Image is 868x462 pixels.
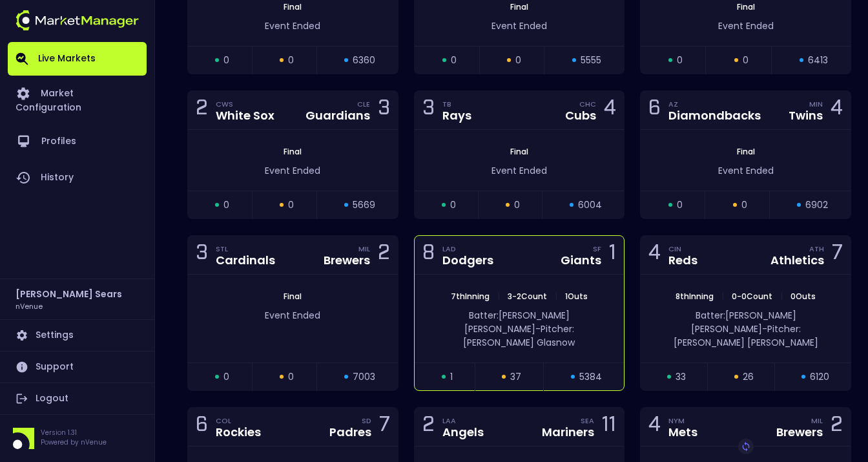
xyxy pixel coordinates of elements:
[789,110,823,121] div: Twins
[515,54,521,67] span: 0
[831,98,843,122] div: 4
[196,98,208,122] div: 2
[442,255,493,266] div: Dodgers
[265,19,320,32] span: Event Ended
[265,164,320,177] span: Event Ended
[741,198,747,212] span: 0
[216,110,274,121] div: White Sox
[604,98,616,122] div: 4
[542,426,594,438] div: Mariners
[15,301,43,311] h3: nVenue
[535,322,541,335] span: -
[329,426,371,438] div: Padres
[514,198,520,212] span: 0
[668,255,697,266] div: Reds
[811,415,823,426] div: MIL
[648,98,661,122] div: 6
[265,309,320,322] span: Event Ended
[677,198,683,212] span: 0
[491,19,547,32] span: Event Ended
[602,415,616,439] div: 11
[668,426,697,438] div: Mets
[223,54,229,67] span: 0
[510,370,521,384] span: 37
[288,370,294,384] span: 0
[776,426,823,438] div: Brewers
[288,54,294,67] span: 0
[677,54,683,67] span: 0
[442,99,471,109] div: TB
[770,255,824,266] div: Athletics
[422,415,435,439] div: 2
[8,123,147,160] a: Profiles
[668,415,697,426] div: NYM
[353,198,375,212] span: 5669
[288,198,294,212] span: 0
[648,415,661,439] div: 4
[551,291,561,302] span: |
[216,244,275,254] div: STL
[442,110,471,121] div: Rays
[280,291,305,302] span: Final
[8,42,147,76] a: Live Markets
[8,352,147,383] a: Support
[668,99,761,109] div: AZ
[668,110,761,121] div: Diamondbacks
[718,291,728,302] span: |
[8,320,147,351] a: Settings
[8,383,147,414] a: Logout
[733,146,759,157] span: Final
[442,244,493,254] div: LAD
[442,426,484,438] div: Angels
[808,54,828,67] span: 6413
[442,415,484,426] div: LAA
[565,110,596,121] div: Cubs
[776,291,787,302] span: |
[280,146,305,157] span: Final
[216,426,261,438] div: Rockies
[15,10,139,30] img: logo
[668,244,697,254] div: CIN
[280,1,305,12] span: Final
[450,370,453,384] span: 1
[422,243,435,267] div: 8
[463,322,575,349] span: Pitcher: [PERSON_NAME] Glasnow
[609,243,616,267] div: 1
[353,54,375,67] span: 6360
[216,415,261,426] div: COL
[450,198,456,212] span: 0
[491,164,547,177] span: Event Ended
[464,309,570,335] span: Batter: [PERSON_NAME] [PERSON_NAME]
[672,291,718,302] span: 8th Inning
[581,54,601,67] span: 5555
[581,415,594,426] div: SEA
[741,441,751,452] img: replayImg
[718,164,774,177] span: Event Ended
[593,244,601,254] div: SF
[832,243,843,267] div: 7
[324,255,370,266] div: Brewers
[8,428,147,449] div: Version 1.31Powered by nVenue
[743,370,754,384] span: 26
[810,370,829,384] span: 6120
[506,146,532,157] span: Final
[41,437,107,447] p: Powered by nVenue
[216,99,274,109] div: CWS
[831,415,843,439] div: 2
[676,370,686,384] span: 33
[787,291,820,302] span: 0 Outs
[674,322,818,349] span: Pitcher: [PERSON_NAME] [PERSON_NAME]
[579,99,596,109] div: CHC
[493,291,504,302] span: |
[378,98,390,122] div: 3
[379,415,390,439] div: 7
[728,291,776,302] span: 0 - 0 Count
[561,291,592,302] span: 1 Outs
[648,243,661,267] div: 4
[579,370,602,384] span: 5384
[223,198,229,212] span: 0
[196,243,208,267] div: 3
[196,415,208,439] div: 6
[422,98,435,122] div: 3
[362,415,371,426] div: SD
